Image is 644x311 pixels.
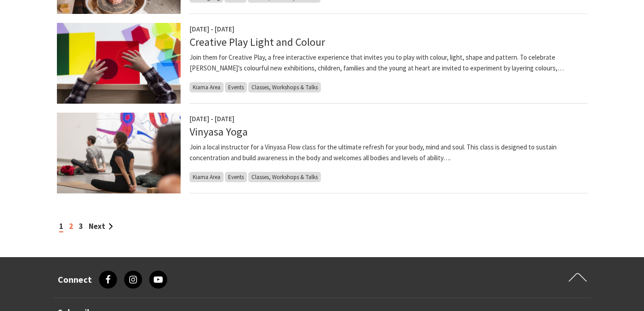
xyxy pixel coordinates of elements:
[59,221,63,232] span: 1
[190,52,588,74] p: Join them for Creative Play, a free interactive experience that invites you to play with colour, ...
[190,35,325,49] a: Creative Play Light and Colour
[248,82,321,92] span: Classes, Workshops & Talks
[190,82,224,92] span: Kiama Area
[225,82,247,92] span: Events
[190,125,248,139] a: Vinyasa Yoga
[225,172,247,182] span: Events
[69,221,73,231] a: 2
[190,142,588,163] p: Join a local instructor for a Vinyasa Flow class for the ultimate refresh for your body, mind and...
[89,221,113,231] a: Next
[79,221,83,231] a: 3
[57,23,181,104] img: Aerial view of a child playing with multi colour shape cut outs as part of Creative Play
[190,114,234,123] span: [DATE] - [DATE]
[190,172,224,182] span: Kiama Area
[57,113,181,193] img: Three participants sit on their yoga mat in the Art Museum stretching with paintings behind
[190,25,234,33] span: [DATE] - [DATE]
[58,274,92,285] h3: Connect
[248,172,321,182] span: Classes, Workshops & Talks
